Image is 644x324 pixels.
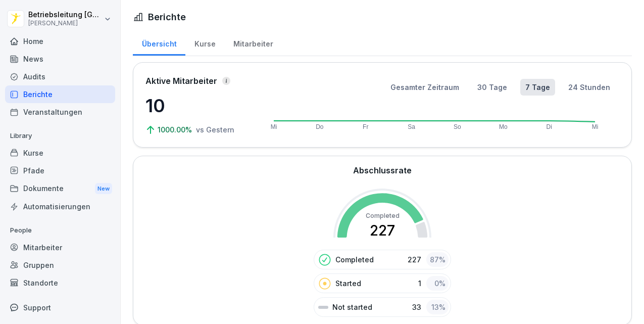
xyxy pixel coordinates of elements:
a: DokumenteNew [5,179,115,198]
p: 1 [418,278,421,289]
text: So [454,123,461,130]
div: Dokumente [5,179,115,198]
div: 87 % [426,252,449,267]
a: Audits [5,68,115,85]
text: Sa [408,123,415,130]
button: 30 Tage [472,79,512,96]
p: Aktive Mitarbeiter [145,75,217,87]
a: Kurse [5,144,115,162]
a: Standorte [5,274,115,292]
button: Gesamter Zeitraum [385,79,464,96]
a: Mitarbeiter [224,30,282,56]
a: Veranstaltungen [5,103,115,121]
text: Mi [271,123,277,130]
p: 33 [412,302,421,312]
p: 10 [145,92,246,119]
a: Home [5,32,115,50]
h2: Abschlussrate [353,164,412,176]
a: Pfade [5,162,115,179]
p: Started [335,278,361,289]
a: Gruppen [5,256,115,274]
a: Automatisierungen [5,198,115,215]
div: New [95,183,112,195]
p: People [5,222,115,239]
h1: Berichte [148,10,186,24]
p: Library [5,128,115,144]
a: Berichte [5,85,115,103]
a: Kurse [185,30,224,56]
div: 0 % [426,276,449,291]
text: Do [316,123,324,130]
text: Mo [499,123,508,130]
text: Mi [592,123,599,130]
button: 7 Tage [520,79,555,96]
a: Mitarbeiter [5,239,115,256]
text: Di [547,123,552,130]
p: vs Gestern [196,124,234,135]
a: News [5,50,115,68]
p: 1000.00% [158,124,194,135]
a: Übersicht [133,30,185,56]
text: Fr [363,123,368,130]
p: Not started [332,302,372,312]
div: Support [5,299,115,316]
div: 13 % [426,300,449,314]
p: Betriebsleitung [GEOGRAPHIC_DATA] [28,11,102,19]
button: 24 Stunden [563,79,615,96]
p: Completed [335,254,374,265]
p: [PERSON_NAME] [28,20,102,27]
p: 227 [408,254,421,265]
